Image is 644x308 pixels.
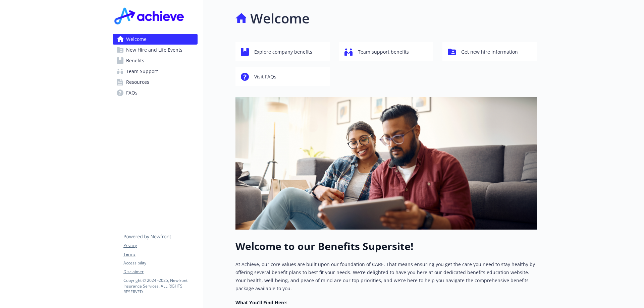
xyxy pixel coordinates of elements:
p: Copyright © 2024 - 2025 , Newfront Insurance Services, ALL RIGHTS RESERVED [123,278,197,295]
span: Team Support [126,66,158,77]
a: FAQs [113,87,198,98]
img: overview page banner [235,97,537,230]
h1: Welcome to our Benefits Supersite! [235,240,537,252]
a: New Hire and Life Events [113,45,198,55]
p: At Achieve, our core values are built upon our foundation of CARE. That means ensuring you get th... [235,260,537,293]
a: Team Support [113,66,198,77]
span: FAQs [126,87,138,98]
button: Visit FAQs [235,67,330,86]
span: New Hire and Life Events [126,45,182,55]
span: Welcome [126,34,147,45]
span: Explore company benefits [254,46,312,58]
button: Team support benefits [339,42,433,61]
a: Disclaimer [123,269,197,275]
span: Team support benefits [358,46,409,58]
span: Benefits [126,55,144,66]
a: Benefits [113,55,198,66]
span: Resources [126,77,149,87]
span: Get new hire information [461,46,518,58]
a: Terms [123,251,197,257]
a: Accessibility [123,260,197,266]
a: Privacy [123,243,197,249]
button: Explore company benefits [235,42,330,61]
a: Welcome [113,34,198,45]
span: Visit FAQs [254,70,276,83]
strong: What You’ll Find Here: [235,299,287,306]
h1: Welcome [250,8,310,28]
a: Resources [113,77,198,87]
button: Get new hire information [442,42,537,61]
